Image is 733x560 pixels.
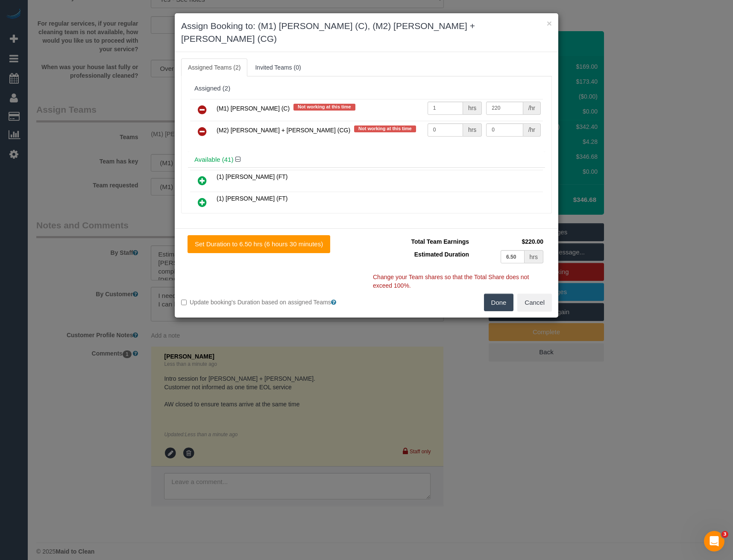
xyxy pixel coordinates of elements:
button: Cancel [517,294,552,312]
span: (1) [PERSON_NAME] (FT) [217,195,287,202]
td: $220.00 [471,235,545,248]
span: (M2) [PERSON_NAME] + [PERSON_NAME] (CG) [217,127,350,134]
div: hrs [463,102,482,115]
span: 3 [721,531,728,538]
h3: Assign Booking to: (M1) [PERSON_NAME] (C), (M2) [PERSON_NAME] + [PERSON_NAME] (CG) [181,20,552,45]
span: (M1) [PERSON_NAME] (C) [217,105,290,112]
input: Update booking's Duration based on assigned Teams [181,300,187,305]
div: hrs [463,123,482,137]
a: Invited Teams (0) [248,58,308,76]
span: Not working at this time [293,104,355,111]
div: hrs [525,250,543,263]
h4: Available (41) [194,156,539,163]
td: Total Team Earnings [373,235,471,248]
span: Not working at this time [354,125,416,132]
div: /hr [523,123,541,137]
a: Assigned Teams (2) [181,58,247,76]
button: Set Duration to 6.50 hrs (6 hours 30 minutes) [188,235,330,253]
div: Assigned (2) [194,85,539,92]
span: (1) [PERSON_NAME] (FT) [217,173,287,180]
label: Update booking's Duration based on assigned Teams [181,298,360,306]
button: × [547,19,552,28]
div: /hr [523,102,541,115]
span: Estimated Duration [414,251,469,258]
button: Done [484,294,514,312]
iframe: Intercom live chat [704,531,724,551]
